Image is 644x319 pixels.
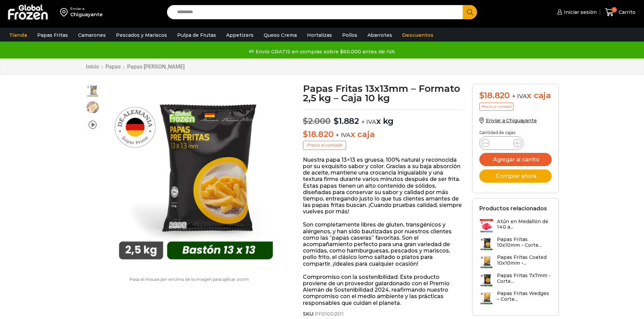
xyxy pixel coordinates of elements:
[303,129,308,139] span: $
[479,273,552,287] a: Papas Fritas 7x7mm - Corte...
[260,29,300,42] a: Queso Crema
[303,157,462,215] p: Nuestra papa 13×13 es gruesa, 100% natural y reconocida por su exquisito sabor y color. Gracias a...
[479,205,547,212] h2: Productos relacionados
[34,29,71,42] a: Papas Fritas
[223,29,257,42] a: Appetizers
[479,90,510,100] bdi: 18.820
[479,255,552,269] a: Papas Fritas Coated 10x10mm -...
[479,91,552,101] div: x caja
[113,29,170,42] a: Pescados y Mariscos
[303,311,462,317] span: SKU:
[497,291,552,302] h3: Papas Fritas Wedges – Corte...
[495,138,508,148] input: Product quantity
[86,84,99,98] span: 13-x-13-2kg
[303,116,331,126] bdi: 2.000
[479,153,552,166] button: Agregar al carrito
[562,9,597,16] span: Iniciar sesión
[86,277,293,282] p: Pasa el mouse por encima de la imagen para aplicar zoom
[334,116,359,126] bdi: 1.882
[339,29,361,42] a: Pollos
[479,103,514,111] p: Precio al contado
[486,117,537,124] span: Enviar a Chiguayante
[497,273,552,284] h3: Papas Fritas 7x7mm - Corte...
[127,63,185,70] a: Papas [PERSON_NAME]
[479,219,552,233] a: Atún en Medallón de 140 a...
[86,101,99,114] span: 13×13
[336,132,351,138] span: + IVA
[303,130,462,139] p: x caja
[303,221,462,267] p: Son completamente libres de gluten, transgénicos y alérgenos, y han sido bautizadas por nuestros ...
[304,29,335,42] a: Hortalizas
[105,63,121,70] a: Papas
[479,130,552,135] p: Cantidad de cajas
[479,117,537,124] a: Enviar a Chiguayante
[612,7,617,12] span: 0
[479,169,552,183] button: Comprar ahora
[70,11,103,18] div: Chiguayante
[75,29,109,42] a: Camarones
[303,84,462,103] h1: Papas Fritas 13x13mm – Formato 2,5 kg – Caja 10 kg
[6,29,30,42] a: Tienda
[399,29,437,42] a: Descuentos
[303,116,308,126] span: $
[303,109,462,126] p: x kg
[617,9,636,16] span: Carrito
[86,63,99,70] a: Inicio
[497,255,552,266] h3: Papas Fritas Coated 10x10mm -...
[364,29,396,42] a: Abarrotes
[334,116,339,126] span: $
[174,29,219,42] a: Pulpa de Frutas
[603,4,637,20] a: 0 Carrito
[512,93,527,100] span: + IVA
[70,6,103,11] div: Enviar a
[463,5,477,19] button: Search button
[479,90,484,100] span: $
[303,141,346,150] p: Precio al contado
[497,237,552,248] h3: Papas Fritas 10x10mm - Corte...
[497,219,552,230] h3: Atún en Medallón de 140 a...
[86,63,185,70] nav: Breadcrumb
[361,118,376,125] span: + IVA
[60,6,70,18] img: address-field-icon.svg
[303,274,462,306] p: Compromiso con la sostenibilidad: Este producto proviene de un proveedor galardonado con el Premi...
[555,5,597,19] a: Iniciar sesión
[479,291,552,305] a: Papas Fritas Wedges – Corte...
[303,129,333,139] bdi: 18.820
[314,311,344,317] span: PF01002011
[479,237,552,251] a: Papas Fritas 10x10mm - Corte...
